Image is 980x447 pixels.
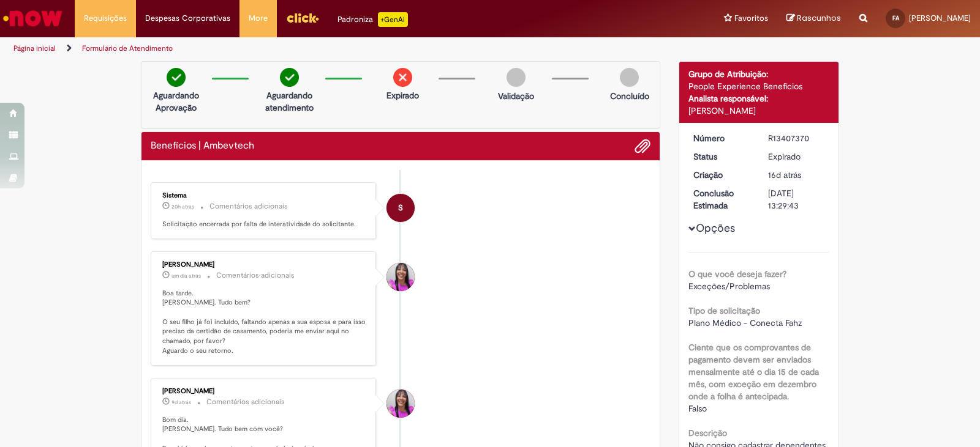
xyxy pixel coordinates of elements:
[684,187,759,212] dt: Conclusão Estimada
[249,12,268,24] span: More
[688,305,760,316] b: Tipo de solicitação
[768,132,825,144] div: R13407370
[216,270,295,281] small: Comentários adicionais
[684,169,759,181] dt: Criação
[786,13,841,24] a: Rascunhos
[635,138,650,154] button: Adicionar anexos
[684,132,759,144] dt: Número
[688,403,707,414] span: Falso
[797,12,841,24] span: Rascunhos
[337,12,408,27] div: Padroniza
[171,272,201,279] span: um dia atrás
[171,272,201,279] time: 27/08/2025 12:42:45
[286,9,319,27] img: click_logo_yellow_360x200.png
[162,261,366,268] div: [PERSON_NAME]
[162,289,366,356] p: Boa tarde. [PERSON_NAME]. Tudo bem? O seu filho já foi incluído, faltando apenas a sua esposa e p...
[260,89,319,114] p: Aguardando atendimento
[171,203,194,210] span: 20h atrás
[386,263,415,291] div: Lauane Laissa De Oliveira
[146,89,206,114] p: Aguardando Aprovação
[688,105,830,117] div: [PERSON_NAME]
[768,169,825,181] div: 13/08/2025 09:02:06
[171,203,194,210] time: 27/08/2025 17:53:00
[209,201,288,212] small: Comentários adicionais
[688,427,727,438] b: Descrição
[82,43,173,53] a: Formulário de Atendimento
[688,342,819,402] b: Ciente que os comprovantes de pagamento devem ser enviados mensalmente até o dia 15 de cada mês, ...
[892,14,899,22] span: FA
[507,68,526,87] img: img-circle-grey.png
[684,150,759,163] dt: Status
[280,68,299,87] img: check-circle-green.png
[768,187,825,212] div: [DATE] 13:29:43
[1,6,64,31] img: ServiceNow
[167,68,186,87] img: check-circle-green.png
[162,388,366,395] div: [PERSON_NAME]
[768,150,825,163] div: Expirado
[909,13,971,23] span: [PERSON_NAME]
[688,92,830,105] div: Analista responsável:
[162,220,366,229] p: Solicitação encerrada por falta de interatividade do solicitante.
[151,141,254,152] h2: Benefícios | Ambevtech Histórico de tíquete
[386,194,415,222] div: System
[386,89,419,102] p: Expirado
[688,68,830,80] div: Grupo de Atribuição:
[206,397,285,407] small: Comentários adicionais
[162,192,366,199] div: Sistema
[398,193,403,223] span: S
[734,12,768,24] span: Favoritos
[378,12,408,27] p: +GenAi
[768,169,801,180] span: 16d atrás
[688,80,830,92] div: People Experience Benefícios
[688,281,770,292] span: Exceções/Problemas
[145,12,230,24] span: Despesas Corporativas
[620,68,639,87] img: img-circle-grey.png
[688,317,802,328] span: Plano Médico - Conecta Fahz
[84,12,127,24] span: Requisições
[9,37,644,60] ul: Trilhas de página
[610,90,649,102] p: Concluído
[171,399,191,406] time: 20/08/2025 10:52:59
[393,68,412,87] img: remove.png
[688,268,786,279] b: O que você deseja fazer?
[498,90,534,102] p: Validação
[13,43,56,53] a: Página inicial
[171,399,191,406] span: 9d atrás
[386,390,415,418] div: Lauane Laissa De Oliveira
